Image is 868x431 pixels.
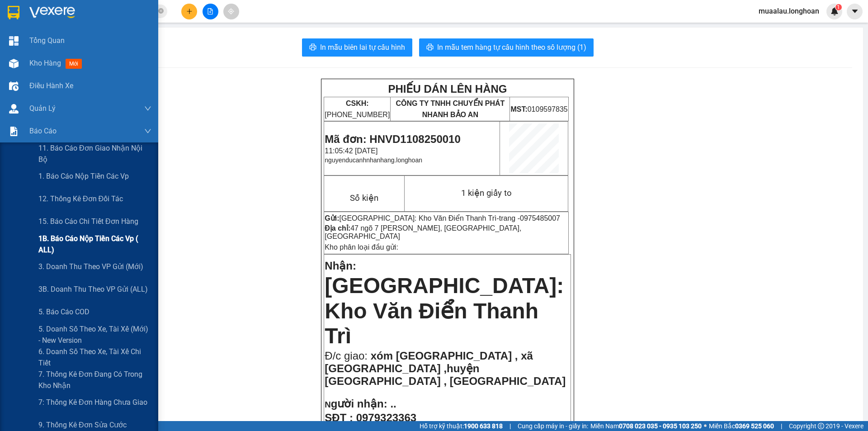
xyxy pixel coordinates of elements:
span: 3B. Doanh Thu theo VP Gửi (ALL) [38,284,148,295]
strong: CSKH: [346,99,369,107]
button: aim [223,4,239,19]
span: 5. Doanh số theo xe, tài xế (mới) - New version [38,323,151,346]
span: In mẫu biên lai tự cấu hình [320,42,405,53]
strong: PHIẾU DÁN LÊN HÀNG [388,83,507,95]
span: Đ/c giao: [325,350,370,362]
button: plus [181,4,197,19]
span: 5. Báo cáo COD [38,306,90,317]
button: printerIn mẫu biên lai tự cấu hình [302,38,412,57]
span: muaalau.longhoan [751,5,826,17]
span: 12. Thống kê đơn đối tác [38,193,123,204]
span: Báo cáo [29,125,57,137]
span: close-circle [158,7,164,16]
span: In mẫu tem hàng tự cấu hình theo số lượng (1) [437,42,586,53]
span: Kho hàng [29,59,61,67]
span: 3. Doanh Thu theo VP Gửi (mới) [38,261,143,272]
span: | [509,421,511,431]
button: caret-down [847,4,863,19]
span: 7. Thống kê đơn đang có trong kho nhận [38,369,151,391]
span: xóm [GEOGRAPHIC_DATA] , xã [GEOGRAPHIC_DATA] ,huyện [GEOGRAPHIC_DATA] , [GEOGRAPHIC_DATA] [325,350,566,387]
span: 15. Báo cáo chi tiết đơn hàng [38,216,138,227]
span: Mã đơn: HNVD1108250010 [325,133,460,145]
strong: 1900 633 818 [464,422,503,430]
span: Cung cấp máy in - giấy in: [518,421,588,431]
strong: MST: [510,105,527,113]
img: solution-icon [9,127,19,136]
span: Tổng Quan [29,35,65,46]
span: down [144,128,151,135]
img: warehouse-icon [9,104,19,114]
img: dashboard-icon [9,36,19,46]
span: caret-down [851,7,859,15]
span: nguyenducanhnhanhang.longhoan [325,156,422,164]
strong: Gửi: [325,214,339,222]
button: file-add [203,4,218,19]
span: close-circle [158,8,164,14]
span: mới [66,59,82,69]
span: Quản Lý [29,103,56,114]
span: .. [390,398,396,410]
span: gười nhận: [331,398,387,410]
strong: Địa chỉ: [325,224,350,232]
span: 0975485007 [520,214,560,222]
span: 1. Báo cáo nộp tiền các vp [38,171,129,182]
span: [GEOGRAPHIC_DATA]: Kho Văn Điển Thanh Trì [340,214,497,222]
span: | [781,421,782,431]
span: Nhận: [325,260,356,272]
img: warehouse-icon [9,59,19,68]
span: Số kiện [350,193,378,203]
span: 1B. Báo cáo nộp tiền các vp ( ALL) [38,233,151,256]
span: - [496,214,560,222]
span: ⚪️ [704,424,707,428]
span: Điều hành xe [29,80,73,91]
sup: 1 [835,4,842,10]
span: CÔNG TY TNHH CHUYỂN PHÁT NHANH BẢO AN [396,99,505,118]
span: file-add [207,8,213,14]
span: 7: Thống kê đơn hàng chưa giao [38,397,147,408]
span: Miền Nam [590,421,702,431]
span: aim [228,8,234,14]
span: [PHONE_NUMBER] [325,99,390,118]
img: warehouse-icon [9,81,19,91]
button: printerIn mẫu tem hàng tự cấu hình theo số lượng (1) [419,38,594,57]
span: 1 kiện giấy to [461,188,512,198]
span: 0979323363 [356,412,416,424]
span: 11. Báo cáo đơn giao nhận nội bộ [38,142,151,165]
span: Kho phân loại đầu gửi: [325,243,398,251]
span: 1 [837,4,840,10]
span: Miền Bắc [709,421,774,431]
span: 11:05:42 [DATE] [325,147,377,155]
strong: N [325,400,387,409]
strong: SĐT : [325,412,353,424]
img: icon-new-feature [830,7,839,15]
span: trang - [499,214,560,222]
span: 47 ngõ 7 [PERSON_NAME], [GEOGRAPHIC_DATA], [GEOGRAPHIC_DATA] [325,224,521,240]
span: printer [426,43,434,52]
span: 9. Thống kê đơn sửa cước [38,419,127,431]
span: Hỗ trợ kỹ thuật: [420,421,503,431]
span: printer [309,43,316,52]
span: plus [186,8,193,14]
span: copyright [818,423,824,429]
img: logo-vxr [8,6,19,19]
strong: 0369 525 060 [735,422,774,430]
span: 0109597835 [510,105,567,113]
span: [GEOGRAPHIC_DATA]: Kho Văn Điển Thanh Trì [325,274,564,348]
span: 6. Doanh số theo xe, tài xế chi tiết [38,346,151,369]
strong: 0708 023 035 - 0935 103 250 [619,422,702,430]
span: down [144,105,151,112]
